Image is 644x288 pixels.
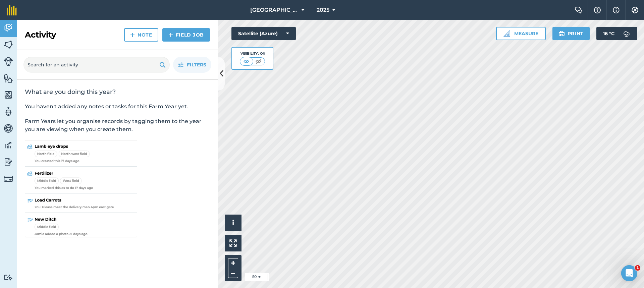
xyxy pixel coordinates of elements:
[558,30,565,38] img: svg+xml;base64,PHN2ZyB4bWxucz0iaHR0cDovL3d3dy53My5vcmcvMjAwMC9zdmciIHdpZHRoPSIxOSIgaGVpZ2h0PSIyNC...
[4,123,13,133] img: svg+xml;base64,PD94bWwgdmVyc2lvbj0iMS4wIiBlbmNvZGluZz0idXRmLTgiPz4KPCEtLSBHZW5lcmF0b3I6IEFkb2JlIE...
[130,31,135,39] img: svg+xml;base64,PHN2ZyB4bWxucz0iaHR0cDovL3d3dy53My5vcmcvMjAwMC9zdmciIHdpZHRoPSIxNCIgaGVpZ2h0PSIyNC...
[168,31,173,39] img: svg+xml;base64,PHN2ZyB4bWxucz0iaHR0cDovL3d3dy53My5vcmcvMjAwMC9zdmciIHdpZHRoPSIxNCIgaGVpZ2h0PSIyNC...
[25,117,210,133] p: Farm Years let you organise records by tagging them to the year you are viewing when you create t...
[25,88,210,96] h2: What are you doing this year?
[124,28,158,42] a: Note
[250,6,299,14] span: [GEOGRAPHIC_DATA]
[240,51,265,56] div: Visibility: On
[4,274,13,281] img: svg+xml;base64,PD94bWwgdmVyc2lvbj0iMS4wIiBlbmNvZGluZz0idXRmLTgiPz4KPCEtLSBHZW5lcmF0b3I6IEFkb2JlIE...
[503,30,510,37] img: Ruler icon
[4,23,13,33] img: svg+xml;base64,PD94bWwgdmVyc2lvbj0iMS4wIiBlbmNvZGluZz0idXRmLTgiPz4KPCEtLSBHZW5lcmF0b3I6IEFkb2JlIE...
[603,27,614,40] span: 16 ° C
[7,5,17,15] img: fieldmargin Logo
[254,58,263,65] img: svg+xml;base64,PHN2ZyB4bWxucz0iaHR0cDovL3d3dy53My5vcmcvMjAwMC9zdmciIHdpZHRoPSI1MCIgaGVpZ2h0PSI0MC...
[225,215,241,231] button: i
[596,27,637,40] button: 16 °C
[635,265,640,271] span: 1
[4,40,13,50] img: svg+xml;base64,PHN2ZyB4bWxucz0iaHR0cDovL3d3dy53My5vcmcvMjAwMC9zdmciIHdpZHRoPSI1NiIgaGVpZ2h0PSI2MC...
[552,27,590,40] button: Print
[317,6,329,14] span: 2025
[631,7,639,13] img: A cog icon
[4,107,13,117] img: svg+xml;base64,PD94bWwgdmVyc2lvbj0iMS4wIiBlbmNvZGluZz0idXRmLTgiPz4KPCEtLSBHZW5lcmF0b3I6IEFkb2JlIE...
[228,258,238,268] button: +
[593,7,601,13] img: A question mark icon
[4,57,13,66] img: svg+xml;base64,PD94bWwgdmVyc2lvbj0iMS4wIiBlbmNvZGluZz0idXRmLTgiPz4KPCEtLSBHZW5lcmF0b3I6IEFkb2JlIE...
[159,61,166,69] img: svg+xml;base64,PHN2ZyB4bWxucz0iaHR0cDovL3d3dy53My5vcmcvMjAwMC9zdmciIHdpZHRoPSIxOSIgaGVpZ2h0PSIyNC...
[187,61,206,68] span: Filters
[4,90,13,100] img: svg+xml;base64,PHN2ZyB4bWxucz0iaHR0cDovL3d3dy53My5vcmcvMjAwMC9zdmciIHdpZHRoPSI1NiIgaGVpZ2h0PSI2MC...
[613,6,620,14] img: svg+xml;base64,PHN2ZyB4bWxucz0iaHR0cDovL3d3dy53My5vcmcvMjAwMC9zdmciIHdpZHRoPSIxNyIgaGVpZ2h0PSIxNy...
[575,7,583,13] img: Two speech bubbles overlapping with the left bubble in the forefront
[4,157,13,167] img: svg+xml;base64,PD94bWwgdmVyc2lvbj0iMS4wIiBlbmNvZGluZz0idXRmLTgiPz4KPCEtLSBHZW5lcmF0b3I6IEFkb2JlIE...
[162,28,210,42] a: Field Job
[173,57,211,73] button: Filters
[496,27,546,40] button: Measure
[231,27,296,40] button: Satellite (Azure)
[229,239,237,247] img: Four arrows, one pointing top left, one top right, one bottom right and the last bottom left
[23,57,170,73] input: Search for an activity
[4,73,13,83] img: svg+xml;base64,PHN2ZyB4bWxucz0iaHR0cDovL3d3dy53My5vcmcvMjAwMC9zdmciIHdpZHRoPSI1NiIgaGVpZ2h0PSI2MC...
[4,140,13,150] img: svg+xml;base64,PD94bWwgdmVyc2lvbj0iMS4wIiBlbmNvZGluZz0idXRmLTgiPz4KPCEtLSBHZW5lcmF0b3I6IEFkb2JlIE...
[242,58,251,65] img: svg+xml;base64,PHN2ZyB4bWxucz0iaHR0cDovL3d3dy53My5vcmcvMjAwMC9zdmciIHdpZHRoPSI1MCIgaGVpZ2h0PSI0MC...
[4,174,13,183] img: svg+xml;base64,PD94bWwgdmVyc2lvbj0iMS4wIiBlbmNvZGluZz0idXRmLTgiPz4KPCEtLSBHZW5lcmF0b3I6IEFkb2JlIE...
[25,103,210,111] p: You haven't added any notes or tasks for this Farm Year yet.
[620,27,633,40] img: svg+xml;base64,PD94bWwgdmVyc2lvbj0iMS4wIiBlbmNvZGluZz0idXRmLTgiPz4KPCEtLSBHZW5lcmF0b3I6IEFkb2JlIE...
[228,268,238,278] button: –
[232,219,234,227] span: i
[25,30,56,40] h2: Activity
[621,265,637,281] iframe: Intercom live chat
